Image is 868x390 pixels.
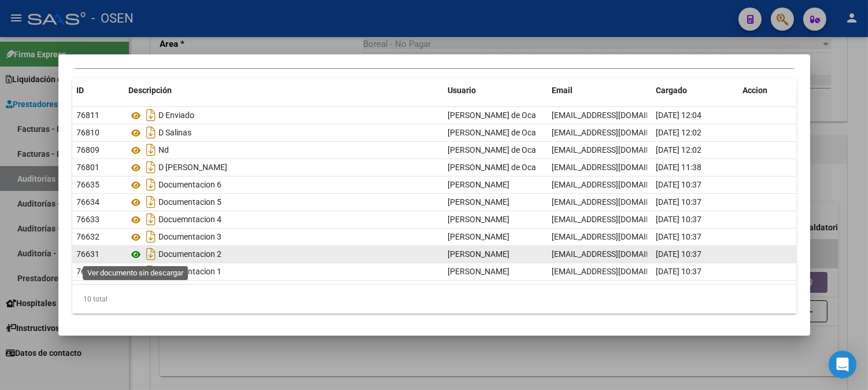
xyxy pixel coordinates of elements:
[656,180,702,189] span: [DATE] 10:37
[129,210,439,229] div: Docuemntacion 4
[144,158,159,176] i: Descargar documento
[144,262,159,281] i: Descargar documento
[77,145,100,154] span: 76809
[144,123,159,142] i: Descargar documento
[552,232,681,241] span: [EMAIL_ADDRESS][DOMAIN_NAME]
[448,180,510,189] span: [PERSON_NAME]
[144,210,159,229] i: Descargar documento
[656,249,702,259] span: [DATE] 10:37
[129,123,439,142] div: D Salinas
[144,245,159,263] i: Descargar documento
[129,141,439,159] div: Nd
[124,78,444,103] datatable-header-cell: Descripción
[129,245,439,263] div: Documentacion 2
[656,86,688,95] span: Cargado
[444,78,548,103] datatable-header-cell: Usuario
[552,215,681,224] span: [EMAIL_ADDRESS][DOMAIN_NAME]
[552,267,681,276] span: [EMAIL_ADDRESS][DOMAIN_NAME]
[129,227,439,246] div: Documentacion 3
[129,158,439,176] div: D [PERSON_NAME]
[144,141,159,159] i: Descargar documento
[448,215,510,224] span: [PERSON_NAME]
[77,197,100,207] span: 76634
[656,111,702,120] span: [DATE] 12:04
[448,86,477,95] span: Usuario
[72,78,124,103] datatable-header-cell: ID
[144,175,159,194] i: Descargar documento
[448,197,510,207] span: [PERSON_NAME]
[656,145,702,154] span: [DATE] 12:02
[829,351,856,378] div: Open Intercom Messenger
[129,106,439,124] div: D Enviado
[656,267,702,276] span: [DATE] 10:37
[552,197,681,207] span: [EMAIL_ADDRESS][DOMAIN_NAME]
[656,128,702,137] span: [DATE] 12:02
[448,267,510,276] span: [PERSON_NAME]
[548,78,652,103] datatable-header-cell: Email
[129,193,439,211] div: Documentacion 5
[552,180,681,189] span: [EMAIL_ADDRESS][DOMAIN_NAME]
[552,111,681,120] span: [EMAIL_ADDRESS][DOMAIN_NAME]
[77,267,100,276] span: 76630
[129,262,439,281] div: Documentacion 1
[77,163,100,172] span: 76801
[77,111,100,120] span: 76811
[552,86,573,95] span: Email
[129,86,172,95] span: Descripción
[448,128,537,137] span: [PERSON_NAME] de Oca
[448,249,510,259] span: [PERSON_NAME]
[72,285,796,314] div: 10 total
[656,215,702,224] span: [DATE] 10:37
[77,249,100,259] span: 76631
[144,106,159,124] i: Descargar documento
[656,163,702,172] span: [DATE] 11:38
[652,78,738,103] datatable-header-cell: Cargado
[448,232,510,241] span: [PERSON_NAME]
[448,145,537,154] span: [PERSON_NAME] de Oca
[77,215,100,224] span: 76633
[129,175,439,194] div: Documentacion 6
[448,163,537,172] span: [PERSON_NAME] de Oca
[144,193,159,211] i: Descargar documento
[448,111,537,120] span: [PERSON_NAME] de Oca
[743,86,768,95] span: Accion
[738,78,796,103] datatable-header-cell: Accion
[552,163,681,172] span: [EMAIL_ADDRESS][DOMAIN_NAME]
[552,145,681,154] span: [EMAIL_ADDRESS][DOMAIN_NAME]
[77,232,100,241] span: 76632
[77,86,84,95] span: ID
[77,180,100,189] span: 76635
[552,249,681,259] span: [EMAIL_ADDRESS][DOMAIN_NAME]
[656,232,702,241] span: [DATE] 10:37
[552,128,681,137] span: [EMAIL_ADDRESS][DOMAIN_NAME]
[656,197,702,207] span: [DATE] 10:37
[144,227,159,246] i: Descargar documento
[77,128,100,137] span: 76810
